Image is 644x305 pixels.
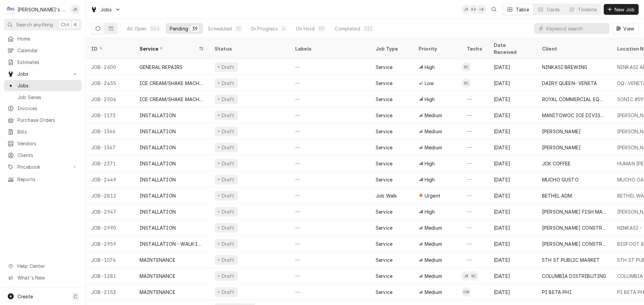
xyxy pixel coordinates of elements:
[542,224,606,231] div: [PERSON_NAME] CONSTRUCTION LLC
[74,21,77,28] span: K
[477,5,486,14] div: + 8
[542,80,597,87] div: DAIRY QUEEN- VENETA
[290,220,370,236] div: —
[376,112,392,119] div: Service
[462,287,471,297] div: CW
[462,62,471,72] div: Steven Cramer's Avatar
[376,208,392,215] div: Service
[542,192,573,199] div: BETHEL ADM.
[4,150,82,161] a: Clients
[86,187,134,204] div: JOB-2812
[140,224,176,231] div: INSTALLATION
[4,19,82,30] button: Search anythingCtrlK
[17,163,68,170] span: Pricebook
[221,224,235,231] div: Draft
[221,144,235,151] div: Draft
[542,256,600,263] div: 5TH ST PUBLIC MARKET
[469,271,478,281] div: SC
[488,123,537,139] div: [DATE]
[376,240,392,247] div: Service
[488,220,537,236] div: [DATE]
[140,64,182,71] div: GENERAL REPAIRS
[488,75,537,91] div: [DATE]
[376,45,408,52] div: Job Type
[462,187,488,204] div: —
[86,75,134,91] div: JOB-2455
[221,176,235,183] div: Draft
[208,25,232,32] div: Scheduled
[613,6,636,13] span: New Job
[488,139,537,155] div: [DATE]
[221,160,235,167] div: Draft
[140,208,176,215] div: INSTALLATION
[376,128,392,135] div: Service
[282,25,286,32] div: 4
[425,128,442,135] span: Medium
[17,117,78,124] span: Purchase Orders
[140,192,176,199] div: INSTALLATION
[251,25,278,32] div: In Progress
[425,240,442,247] span: Medium
[542,96,606,103] div: ROYAL COMMERCIAL EQUIPMENT
[542,240,606,247] div: [PERSON_NAME] CONSTRUCTION
[140,256,175,263] div: MAINTENANCE
[488,187,537,204] div: [DATE]
[86,236,134,252] div: JOB-2959
[16,21,53,28] span: Search anything
[425,160,435,167] span: High
[516,6,529,13] div: Table
[376,80,392,87] div: Service
[86,155,134,171] div: JOB-2371
[290,107,370,123] div: —
[86,139,134,155] div: JOB-1367
[215,45,283,52] div: Status
[364,25,372,32] div: 332
[488,204,537,220] div: [DATE]
[469,5,479,14] div: KA
[462,155,488,171] div: —
[17,59,78,66] span: Estimates
[86,91,134,107] div: JOB-2504
[86,59,134,75] div: JOB-2600
[542,273,606,280] div: COLUMBIA DISTRIBUTING
[17,82,78,89] span: Jobs
[170,25,188,32] div: Pending
[17,274,77,281] span: What's New
[86,171,134,187] div: JOB-2449
[221,240,235,247] div: Draft
[17,6,67,13] div: [PERSON_NAME]'s Refrigeration
[462,91,488,107] div: —
[290,171,370,187] div: —
[488,155,537,171] div: [DATE]
[86,252,134,268] div: JOB-1074
[469,5,479,14] div: Korey Austin's Avatar
[221,96,235,103] div: Draft
[425,289,442,296] span: Medium
[488,107,537,123] div: [DATE]
[290,204,370,220] div: —
[4,115,82,126] a: Purchase Orders
[17,262,77,270] span: Help Center
[17,176,78,183] span: Reports
[425,224,442,231] span: Medium
[290,123,370,139] div: —
[462,139,488,155] div: —
[4,92,82,103] a: Job Series
[4,272,82,283] a: Go to What's New
[542,289,572,296] div: PI BETA PHI
[546,23,606,34] input: Keyword search
[425,144,442,151] span: Medium
[221,273,235,280] div: Draft
[376,289,392,296] div: Service
[542,112,606,119] div: MANITOWOC ICE DIVISION
[462,236,488,252] div: —
[376,144,392,151] div: Service
[86,220,134,236] div: JOB-2990
[140,45,197,52] div: Service
[221,289,235,296] div: Draft
[140,96,204,103] div: ICE CREAM/SHAKE MACHINE REPAIR
[462,62,471,72] div: SC
[462,287,471,297] div: Cameron Ward's Avatar
[467,45,483,52] div: Techs
[488,171,537,187] div: [DATE]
